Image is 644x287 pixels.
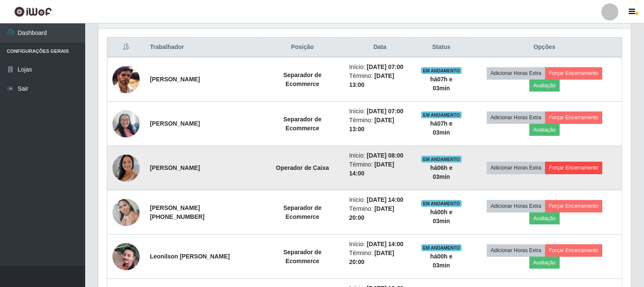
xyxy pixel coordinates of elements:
th: Status [416,37,467,57]
li: Início: [349,240,411,249]
button: Adicionar Horas Extra [487,112,545,123]
strong: Leonilson [PERSON_NAME] [150,253,230,260]
button: Avaliação [529,212,560,224]
button: Adicionar Horas Extra [487,244,545,256]
button: Forçar Encerramento [545,200,602,212]
li: Início: [349,195,411,204]
strong: há 07 h e 03 min [430,120,452,136]
button: Adicionar Horas Extra [487,67,545,79]
time: [DATE] 14:00 [367,241,403,247]
button: Forçar Encerramento [545,112,602,123]
th: Data [344,37,416,57]
button: Avaliação [529,80,560,92]
strong: há 06 h e 03 min [430,164,452,180]
li: Término: [349,249,411,267]
span: EM ANDAMENTO [421,200,462,207]
button: Adicionar Horas Extra [487,200,545,212]
strong: Operador de Caixa [276,164,329,171]
button: Forçar Encerramento [545,67,602,79]
span: EM ANDAMENTO [421,244,462,251]
span: EM ANDAMENTO [421,112,462,118]
li: Término: [349,204,411,222]
img: 1753212291026.jpeg [112,106,140,142]
strong: há 00 h e 03 min [430,253,452,269]
li: Início: [349,107,411,116]
strong: Separador de Ecommerce [283,204,321,220]
button: Avaliação [529,257,560,269]
li: Início: [349,151,411,160]
time: [DATE] 08:00 [367,152,403,159]
img: 1743778813300.jpeg [112,144,140,192]
button: Forçar Encerramento [545,244,602,256]
strong: Separador de Ecommerce [283,72,321,87]
th: Trabalhador [145,37,261,57]
span: EM ANDAMENTO [421,67,462,74]
strong: [PERSON_NAME] [150,76,200,83]
img: 1749039440131.jpeg [112,230,140,284]
time: [DATE] 07:00 [367,108,403,115]
button: Forçar Encerramento [545,162,602,174]
span: EM ANDAMENTO [421,156,462,163]
button: Adicionar Horas Extra [487,162,545,174]
th: Opções [467,37,622,57]
li: Término: [349,116,411,134]
button: Avaliação [529,124,560,136]
li: Início: [349,63,411,72]
img: CoreUI Logo [14,6,52,17]
strong: [PERSON_NAME] [150,164,200,171]
strong: Separador de Ecommerce [283,249,321,264]
strong: [PERSON_NAME] [150,120,200,127]
li: Término: [349,160,411,178]
strong: [PERSON_NAME] [PHONE_NUMBER] [150,204,204,220]
time: [DATE] 07:00 [367,63,403,70]
th: Posição [261,37,344,57]
img: 1734717801679.jpeg [112,66,140,93]
strong: há 07 h e 03 min [430,76,452,92]
strong: há 00 h e 03 min [430,209,452,224]
li: Término: [349,72,411,89]
strong: Separador de Ecommerce [283,116,321,132]
img: 1702328329487.jpeg [112,194,140,230]
time: [DATE] 14:00 [367,196,403,203]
